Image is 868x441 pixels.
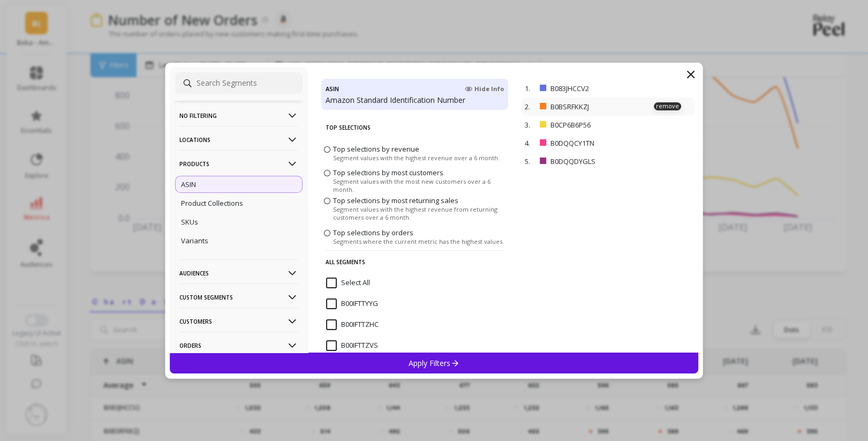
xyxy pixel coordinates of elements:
[179,150,298,177] p: Products
[525,138,535,148] p: 4.
[326,250,504,273] p: All Segments
[333,237,504,245] span: Segments where the current metric has the highest values.
[326,95,504,106] p: Amazon Standard Identification Number
[333,153,500,161] span: Segment values with the highest revenue over a 6 month.
[179,126,298,153] p: Locations
[333,177,505,193] span: Segment values with the most new customers over a 6 month.
[333,227,413,237] span: Top selections by orders
[333,196,458,205] span: Top selections by most returning sales
[654,102,681,110] p: remove
[181,198,243,208] p: Product Collections
[550,138,643,148] p: B0DQQCY1TN
[409,358,459,368] p: Apply Filters
[175,72,303,94] input: Search Segments
[333,144,419,153] span: Top selections by revenue
[179,283,298,311] p: Custom Segments
[550,156,644,166] p: B0DQQDYGLS
[550,120,641,130] p: B0CP6B6P56
[181,236,208,245] p: Variants
[525,84,535,93] p: 1.
[465,85,504,93] span: Hide Info
[326,278,370,288] span: Select All
[333,205,505,221] span: Segment values with the highest revenue from returning customers over a 6 month.
[326,298,378,309] span: B00IFTTYYG
[179,102,298,129] p: No filtering
[326,340,378,351] span: B00IFTTZVS
[179,332,298,359] p: Orders
[525,102,535,111] p: 2.
[326,319,379,330] span: B00IFTTZHC
[550,102,640,111] p: B0BSRFKKZJ
[550,84,640,93] p: B083JHCCV2
[326,116,504,139] p: Top Selections
[179,259,298,287] p: Audiences
[181,217,198,227] p: SKUs
[525,120,535,130] p: 3.
[179,308,298,335] p: Customers
[525,156,535,166] p: 5.
[326,83,339,95] h4: ASIN
[333,168,443,177] span: Top selections by most customers
[181,180,196,189] p: ASIN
